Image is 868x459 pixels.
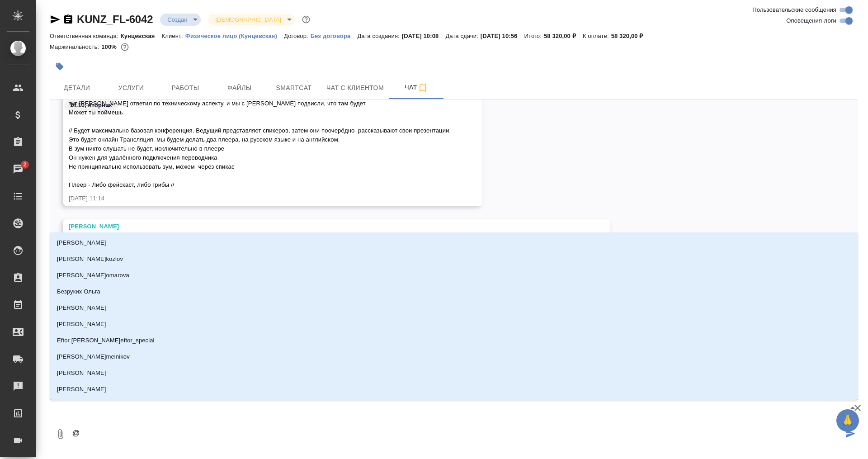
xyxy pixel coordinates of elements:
[57,385,106,394] p: [PERSON_NAME]
[57,303,106,312] p: [PERSON_NAME]
[417,82,428,93] svg: Подписаться
[164,82,207,94] span: Работы
[57,271,129,280] p: [PERSON_NAME]omarova
[326,82,384,94] span: Чат с клиентом
[2,158,34,180] a: 2
[311,32,358,39] a: Без договора
[50,43,101,50] p: Маржинальность:
[109,82,153,94] span: Услуги
[57,320,106,329] p: [PERSON_NAME]
[101,43,119,50] p: 100%
[611,33,650,39] p: 58 320,00 ₽
[57,369,106,378] p: [PERSON_NAME]
[18,160,32,169] span: 2
[218,82,261,94] span: Файлы
[160,14,201,26] div: Создан
[119,41,131,53] button: 0.00 RUB;
[583,33,611,39] p: К оплате:
[752,5,836,14] span: Пользовательские сообщения
[311,33,358,39] p: Без договора
[185,32,284,39] a: Физическое лицо (Кунцевская)
[402,33,446,39] p: [DATE] 10:08
[836,409,859,432] button: 🙏
[165,16,190,24] button: Создан
[50,33,121,39] p: Ответственная команда:
[57,238,106,247] p: [PERSON_NAME]
[57,336,155,345] p: Eftor [PERSON_NAME]eftor_special
[357,33,401,39] p: Дата создания:
[544,33,583,39] p: 58 320,00 ₽
[55,82,99,94] span: Детали
[208,14,294,26] div: Создан
[57,255,123,264] p: [PERSON_NAME]kozlov
[50,57,70,76] button: Добавить тэг
[121,33,162,39] p: Кунцевская
[395,82,438,93] span: Чат
[786,16,836,25] span: Оповещения-логи
[846,402,859,414] button: Close
[162,33,185,39] p: Клиент:
[524,33,543,39] p: Итого:
[57,352,130,361] p: [PERSON_NAME]melnikov
[840,411,855,430] span: 🙏
[212,16,283,24] button: [DEMOGRAPHIC_DATA]
[70,101,112,110] p: 14.10, вторник
[445,33,480,39] p: Дата сдачи:
[69,222,579,231] div: [PERSON_NAME]
[57,287,100,296] p: Безруких Ольга
[63,14,74,25] button: Скопировать ссылку
[300,14,312,25] button: Доп статусы указывают на важность/срочность заказа
[272,82,316,94] span: Smartcat
[185,33,284,39] p: Физическое лицо (Кунцевская)
[69,194,451,203] div: [DATE] 11:14
[481,33,524,39] p: [DATE] 10:56
[77,13,153,25] a: KUNZ_FL-6042
[50,14,61,25] button: Скопировать ссылку для ЯМессенджера
[284,33,311,39] p: Договор:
